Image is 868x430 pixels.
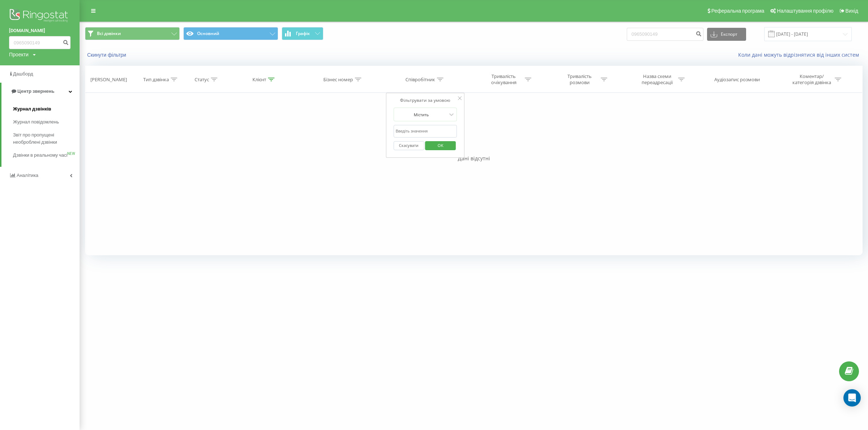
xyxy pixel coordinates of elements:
span: Графік [296,31,310,36]
span: Центр звернень [17,88,54,94]
span: Налаштування профілю [777,8,833,14]
a: Журнал повідомлень [13,116,80,129]
span: Дзвінки в реальному часі [13,152,67,159]
span: Всі дзвінки [97,31,121,36]
a: Звіт про пропущені необроблені дзвінки [13,129,80,149]
div: Open Intercom Messenger [843,389,861,407]
span: Журнал дзвінків [13,105,51,113]
img: Ringostat logo [9,7,71,25]
div: Бізнес номер [323,77,353,83]
button: Експорт [707,28,746,41]
button: Основний [183,27,278,40]
button: Всі дзвінки [85,27,180,40]
div: Коментар/категорія дзвінка [791,73,833,86]
div: Дані відсутні [85,155,863,162]
span: Вихід [846,8,858,14]
span: Аналiтика [17,173,38,178]
span: OK [430,140,451,151]
button: Графік [282,27,323,40]
input: Пошук за номером [9,36,71,49]
a: Центр звернень [1,83,80,100]
div: Назва схеми переадресації [638,73,676,86]
div: Аудіозапис розмови [714,77,760,83]
div: [PERSON_NAME] [90,77,127,83]
div: Фільтрувати за умовою [393,97,457,104]
button: Скинути фільтри [85,52,130,58]
a: Дзвінки в реальному часіNEW [13,149,80,162]
input: Введіть значення [393,125,457,138]
span: Дашборд [13,71,33,77]
a: Журнал дзвінків [13,103,80,116]
span: Реферальна програма [711,8,765,14]
div: Клієнт [252,77,266,83]
div: Тип дзвінка [143,77,169,83]
a: [DOMAIN_NAME] [9,27,71,34]
button: OK [425,141,456,150]
span: Звіт про пропущені необроблені дзвінки [13,131,76,146]
div: Проекти [9,51,29,58]
div: Тривалість очікування [484,73,523,86]
div: Співробітник [405,77,435,83]
button: Скасувати [393,141,424,150]
input: Пошук за номером [627,28,703,41]
a: Коли дані можуть відрізнятися вiд інших систем [738,51,863,58]
span: Журнал повідомлень [13,118,59,126]
div: Тривалість розмови [560,73,599,86]
div: Статус [195,77,209,83]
